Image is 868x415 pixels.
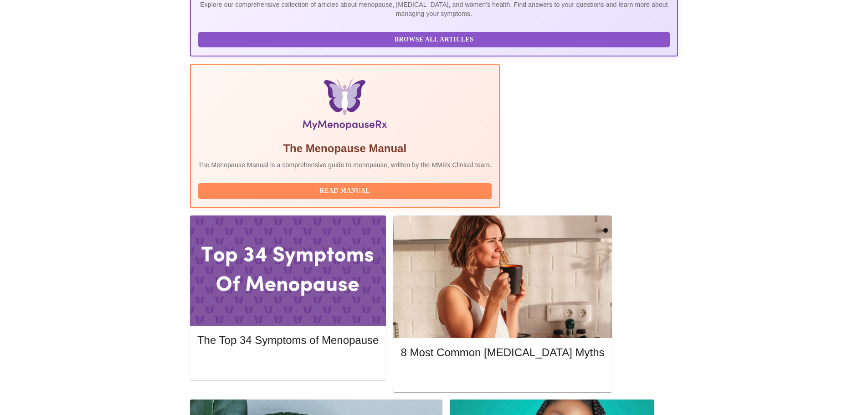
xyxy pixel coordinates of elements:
[207,185,483,197] span: Read Manual
[207,34,661,46] span: Browse All Articles
[198,32,670,48] button: Browse All Articles
[410,371,595,382] span: Read More
[401,372,606,379] a: Read More
[197,356,379,372] button: Read More
[198,186,494,194] a: Read Manual
[206,358,370,369] span: Read More
[198,141,492,156] h5: The Menopause Manual
[197,359,381,367] a: Read More
[198,183,492,199] button: Read Manual
[198,160,492,169] p: The Menopause Manual is a comprehensive guide to menopause, written by the MMRx Clinical team.
[401,345,604,360] h5: 8 Most Common [MEDICAL_DATA] Myths
[197,333,379,348] h5: The Top 34 Symptoms of Menopause
[245,79,445,134] img: Menopause Manual
[401,369,604,384] button: Read More
[198,35,672,43] a: Browse All Articles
